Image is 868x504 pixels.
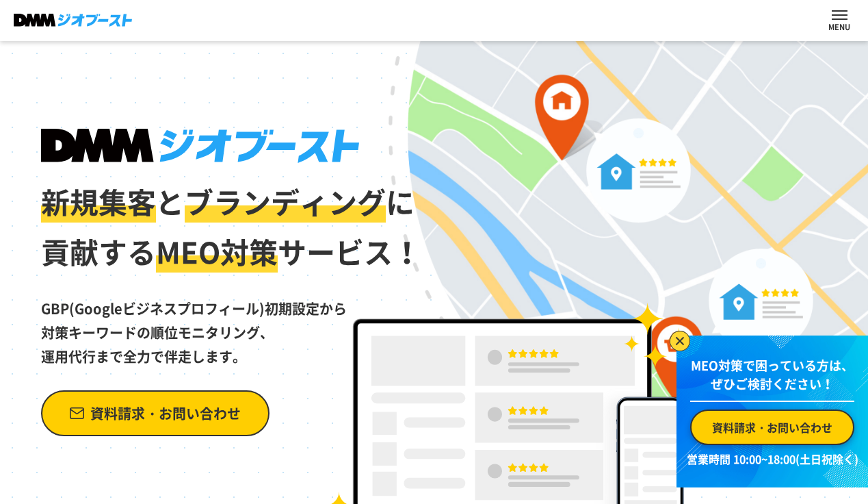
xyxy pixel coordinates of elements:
[670,331,690,351] img: バナーを閉じる
[185,180,386,223] span: ブランディング
[712,419,832,436] span: 資料請求・お問い合わせ
[41,277,423,368] p: GBP(Googleビジネスプロフィール)初期設定から 対策キーワードの順位モニタリング、 運用代行まで全力で伴走します。
[832,10,847,20] button: ナビを開閉する
[14,14,132,27] img: DMMジオブースト
[41,129,423,277] h1: と に 貢献する サービス！
[685,451,860,467] p: 営業時間 10:00~18:00(土日祝除く)
[156,230,278,273] span: MEO対策
[41,180,156,223] span: 新規集客
[41,390,269,436] a: 資料請求・お問い合わせ
[90,401,241,425] span: 資料請求・お問い合わせ
[690,356,854,402] p: MEO対策で困っている方は、 ぜひご検討ください！
[41,129,359,163] img: DMMジオブースト
[690,409,854,445] a: 資料請求・お問い合わせ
